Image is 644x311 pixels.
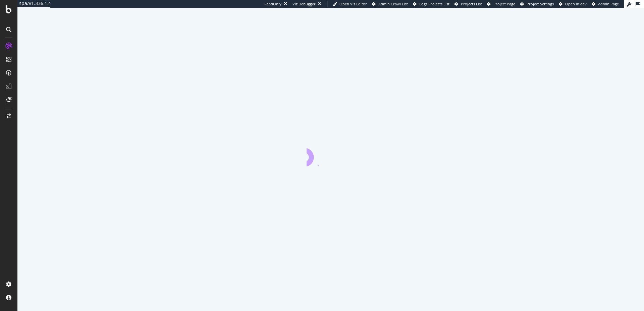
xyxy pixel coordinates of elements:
div: ReadOnly: [264,1,282,7]
a: Admin Page [592,1,619,7]
a: Open in dev [559,1,587,7]
span: Admin Page [598,1,619,6]
a: Open Viz Editor [333,1,367,7]
a: Project Page [487,1,515,7]
a: Logs Projects List [413,1,449,7]
span: Logs Projects List [419,1,449,6]
span: Project Settings [527,1,554,6]
a: Admin Crawl List [372,1,408,7]
a: Projects List [454,1,482,7]
span: Admin Crawl List [378,1,408,6]
span: Project Page [493,1,515,6]
div: Viz Debugger: [292,1,317,7]
span: Open in dev [565,1,587,6]
span: Projects List [461,1,482,6]
a: Project Settings [520,1,554,7]
span: Open Viz Editor [339,1,367,6]
div: animation [307,142,355,166]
